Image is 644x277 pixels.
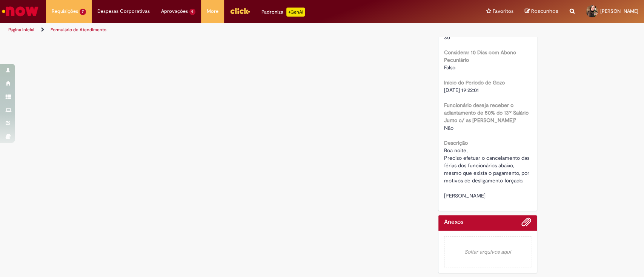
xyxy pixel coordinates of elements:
span: 9 [189,9,196,15]
a: Rascunhos [525,8,558,15]
span: More [207,8,218,15]
b: Funcionário deseja receber o adiantamento de 50% do 13º Salário Junto c/ as [PERSON_NAME]? [444,102,529,124]
b: Considerar 10 Dias com Abono Pecuniário [444,49,516,63]
span: [DATE] 19:22:01 [444,87,479,93]
p: +GenAi [286,8,305,17]
span: Falso [444,64,455,71]
ul: Trilhas de página [6,23,424,37]
div: Padroniza [261,8,305,17]
h2: Anexos [444,219,463,226]
span: Não [444,124,453,131]
img: ServiceNow [1,4,40,19]
a: Página inicial [8,27,34,33]
span: [PERSON_NAME] [600,8,638,14]
span: Despesas Corporativas [97,8,150,15]
button: Adicionar anexos [521,217,531,231]
img: click_logo_yellow_360x200.png [230,5,250,17]
b: Descrição [444,139,468,146]
span: Requisições [52,8,78,15]
span: 7 [80,9,86,15]
span: Boa noite, Preciso efetuar o cancelamento das férias dos funcionários abaixo, mesmo que exista o ... [444,147,531,199]
b: Início do Período de Gozo [444,79,505,86]
span: 30 [444,34,450,41]
span: Favoritos [493,8,513,15]
em: Soltar arquivos aqui [444,236,531,267]
a: Formulário de Atendimento [51,27,106,33]
span: Aprovações [161,8,188,15]
span: Rascunhos [531,8,558,15]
